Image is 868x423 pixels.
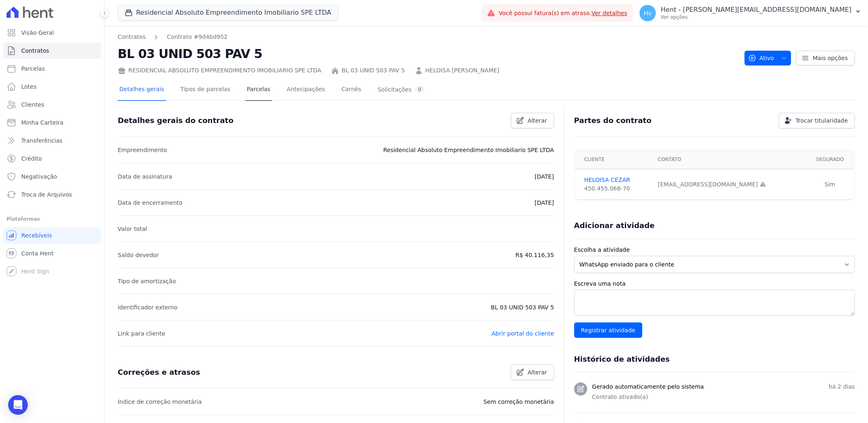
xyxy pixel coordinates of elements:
[511,365,554,380] a: Alterar
[118,116,233,125] h3: Detalhes gerais do contrato
[745,51,792,65] button: Ativo
[661,6,852,14] p: Hent - [PERSON_NAME][EMAIL_ADDRESS][DOMAIN_NAME]
[584,176,648,184] a: HELOISA CEZAR
[3,245,101,262] a: Conta Hent
[383,145,554,155] p: Residencial Absoluto Empreendimento Imobiliario SPE LTDA
[574,221,655,231] h3: Adicionar atividade
[118,66,321,75] div: RESIDENCIAL ABSOLUTO EMPREENDIMENTO IMOBILIARIO SPE LTDA
[535,172,554,181] p: [DATE]
[492,330,554,337] a: Abrir portal do cliente
[118,172,172,181] p: Data de assinatura
[574,322,642,338] input: Registrar atividade
[21,65,45,73] span: Parcelas
[376,79,426,101] a: Solicitações0
[118,45,738,63] h2: BL 03 UNID 503 PAV 5
[3,60,101,77] a: Parcelas
[658,180,801,189] div: [EMAIL_ADDRESS][DOMAIN_NAME]
[118,33,738,41] nav: Breadcrumb
[3,168,101,185] a: Negativação
[167,33,227,41] a: Contrato #9d4bd952
[21,101,44,109] span: Clientes
[779,113,855,128] a: Trocar titularidade
[8,395,28,415] div: Open Intercom Messenger
[3,227,101,244] a: Recebíveis
[806,150,855,169] th: Segurado
[118,276,176,286] p: Tipo de amortização
[574,246,855,254] label: Escolha a atividade
[21,190,72,199] span: Troca de Arquivos
[3,43,101,59] a: Contratos
[118,302,177,312] p: Identificador externo
[592,383,704,391] h3: Gerado automaticamente pelo sistema
[3,114,101,131] a: Minha Carteira
[118,198,183,208] p: Data de encerramento
[21,231,52,239] span: Recebíveis
[118,397,202,407] p: Índice de correção monetária
[245,79,272,101] a: Parcelas
[644,10,652,16] span: Hv
[499,9,627,18] span: Você possui fatura(s) em atraso.
[661,14,852,20] p: Ver opções
[21,119,63,127] span: Minha Carteira
[118,224,147,234] p: Valor total
[21,137,63,145] span: Transferências
[21,47,49,55] span: Contratos
[806,169,855,200] td: Sim
[483,397,554,407] p: Sem correção monetária
[528,368,547,376] span: Alterar
[7,214,98,224] div: Plataformas
[574,116,652,125] h3: Partes do contrato
[118,329,165,338] p: Link para cliente
[3,132,101,149] a: Transferências
[3,96,101,113] a: Clientes
[21,249,54,257] span: Conta Hent
[340,79,363,101] a: Carnês
[829,383,855,391] p: há 2 dias
[653,150,806,169] th: Contato
[592,10,628,16] a: Ver detalhes
[3,186,101,203] a: Troca de Arquivos
[528,116,547,125] span: Alterar
[535,198,554,208] p: [DATE]
[118,33,228,41] nav: Breadcrumb
[633,2,868,25] button: Hv Hent - [PERSON_NAME][EMAIL_ADDRESS][DOMAIN_NAME] Ver opções
[21,154,42,163] span: Crédito
[378,86,425,94] div: Solicitações
[118,367,200,377] h3: Correções e atrasos
[118,250,159,260] p: Saldo devedor
[575,150,653,169] th: Cliente
[574,280,855,288] label: Escreva uma nota
[425,66,499,75] a: HELOISA [PERSON_NAME]
[415,86,425,94] div: 0
[118,33,145,41] a: Contratos
[342,66,405,75] a: BL 03 UNID 503 PAV 5
[584,184,648,193] div: 450.455.068-70
[3,78,101,95] a: Lotes
[511,113,554,128] a: Alterar
[574,354,670,364] h3: Histórico de atividades
[118,145,167,155] p: Empreendimento
[21,29,54,37] span: Visão Geral
[285,79,327,101] a: Antecipações
[118,79,166,101] a: Detalhes gerais
[515,250,554,260] p: R$ 40.116,35
[592,393,855,401] p: Contrato ativado(a)
[813,54,848,62] span: Mais opções
[491,302,554,312] p: BL 03 UNID 503 PAV 5
[21,83,37,91] span: Lotes
[796,116,848,125] span: Trocar titularidade
[796,51,855,65] a: Mais opções
[179,79,232,101] a: Tipos de parcelas
[118,5,338,20] button: Residencial Absoluto Empreendimento Imobiliario SPE LTDA
[3,150,101,167] a: Crédito
[21,172,57,181] span: Negativação
[3,25,101,41] a: Visão Geral
[748,51,774,65] span: Ativo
